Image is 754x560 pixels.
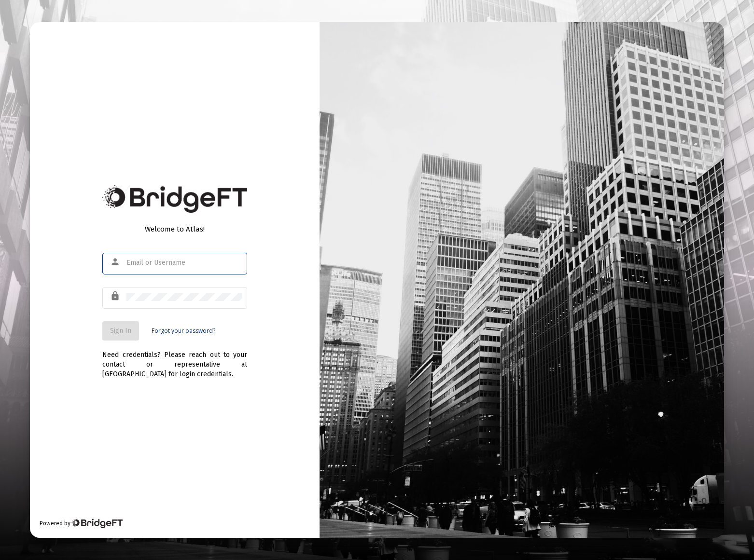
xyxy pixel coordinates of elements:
a: Forgot your password? [152,326,215,336]
div: Powered by [40,519,122,528]
img: Bridge Financial Technology Logo [102,185,247,213]
mat-icon: person [110,256,122,268]
button: Sign In [102,321,139,341]
img: Bridge Financial Technology Logo [71,519,122,528]
input: Email or Username [126,259,242,267]
div: Need credentials? Please reach out to your contact or representative at [GEOGRAPHIC_DATA] for log... [102,341,247,379]
mat-icon: lock [110,290,122,302]
div: Welcome to Atlas! [102,224,247,234]
span: Sign In [110,327,131,335]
